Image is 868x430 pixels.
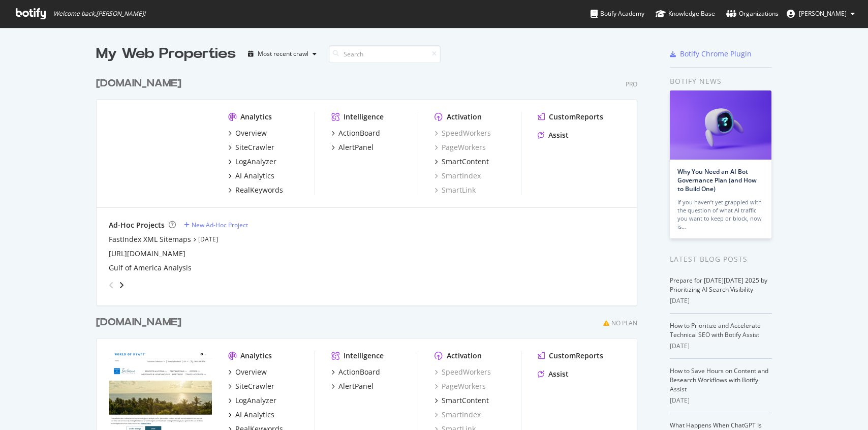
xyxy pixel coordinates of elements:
[435,381,486,391] a: PageWorkers
[192,221,248,229] div: New Ad-Hoc Project
[109,234,191,244] a: FastIndex XML Sitemaps
[435,128,491,138] a: SpeedWorkers
[670,366,768,393] a: How to Save Hours on Content and Research Workflows with Botify Assist
[670,342,772,351] div: [DATE]
[442,157,489,167] div: SmartContent
[96,76,181,91] div: [DOMAIN_NAME]
[240,112,272,122] div: Analytics
[670,396,772,405] div: [DATE]
[329,45,441,63] input: Search
[53,10,145,18] span: Welcome back, [PERSON_NAME] !
[726,9,779,19] div: Organizations
[656,9,715,19] div: Knowledge Base
[118,280,125,290] div: angle-right
[670,321,761,339] a: How to Prioritize and Accelerate Technical SEO with Botify Assist
[538,369,569,379] a: Assist
[235,185,283,195] div: RealKeywords
[228,128,267,138] a: Overview
[338,381,374,391] div: AlertPanel
[435,171,481,181] a: SmartIndex
[799,9,847,18] span: Alanna Jennings
[235,142,274,152] div: SiteCrawler
[591,9,644,19] div: Botify Academy
[331,367,380,377] a: ActionBoard
[670,276,767,294] a: Prepare for [DATE][DATE] 2025 by Prioritizing AI Search Visibility
[548,369,569,379] div: Assist
[228,410,274,420] a: AI Analytics
[109,220,165,230] div: Ad-Hoc Projects
[198,235,218,243] a: [DATE]
[670,296,772,305] div: [DATE]
[235,157,276,167] div: LogAnalyzer
[435,395,489,406] a: SmartContent
[548,130,569,140] div: Assist
[677,167,757,193] a: Why You Need an AI Bot Governance Plan (and How to Build One)
[109,263,192,273] a: Gulf of America Analysis
[338,128,380,138] div: ActionBoard
[96,315,185,330] a: [DOMAIN_NAME]
[538,130,569,140] a: Assist
[240,351,272,361] div: Analytics
[549,112,603,122] div: CustomReports
[435,367,491,377] a: SpeedWorkers
[677,198,764,231] div: If you haven’t yet grappled with the question of what AI traffic you want to keep or block, now is…
[435,185,476,195] a: SmartLink
[331,381,374,391] a: AlertPanel
[670,76,772,87] div: Botify news
[338,142,374,152] div: AlertPanel
[109,112,212,194] img: hyatt.com
[331,142,374,152] a: AlertPanel
[235,381,274,391] div: SiteCrawler
[670,90,771,160] img: Why You Need an AI Bot Governance Plan (and How to Build One)
[538,112,603,122] a: CustomReports
[235,171,274,181] div: AI Analytics
[344,112,384,122] div: Intelligence
[228,185,283,195] a: RealKeywords
[235,410,274,420] div: AI Analytics
[228,171,274,181] a: AI Analytics
[228,381,274,391] a: SiteCrawler
[549,351,603,361] div: CustomReports
[670,49,752,59] a: Botify Chrome Plugin
[435,157,489,167] a: SmartContent
[538,351,603,361] a: CustomReports
[626,80,637,88] div: Pro
[258,51,308,57] div: Most recent crawl
[447,112,482,122] div: Activation
[228,395,276,406] a: LogAnalyzer
[96,315,181,330] div: [DOMAIN_NAME]
[228,367,267,377] a: Overview
[338,367,380,377] div: ActionBoard
[344,351,384,361] div: Intelligence
[184,221,248,229] a: New Ad-Hoc Project
[442,395,489,406] div: SmartContent
[235,395,276,406] div: LogAnalyzer
[670,254,772,265] div: Latest Blog Posts
[435,410,481,420] a: SmartIndex
[435,142,486,152] a: PageWorkers
[235,367,267,377] div: Overview
[447,351,482,361] div: Activation
[331,128,380,138] a: ActionBoard
[680,49,752,59] div: Botify Chrome Plugin
[244,46,321,62] button: Most recent crawl
[611,319,637,327] div: No Plan
[228,142,274,152] a: SiteCrawler
[235,128,267,138] div: Overview
[105,277,118,293] div: angle-left
[96,76,185,91] a: [DOMAIN_NAME]
[96,44,236,64] div: My Web Properties
[228,157,276,167] a: LogAnalyzer
[109,249,185,259] a: [URL][DOMAIN_NAME]
[779,6,863,22] button: [PERSON_NAME]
